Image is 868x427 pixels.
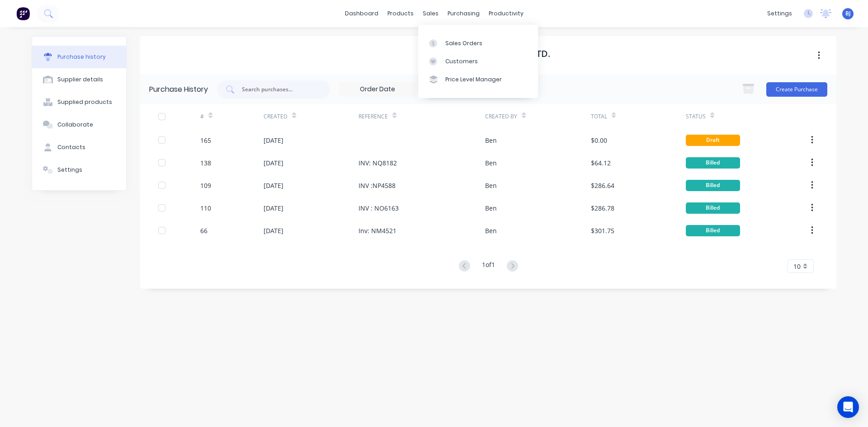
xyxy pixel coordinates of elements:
div: [DATE] [264,136,283,145]
div: Billed [686,180,740,191]
button: Contacts [32,136,126,159]
button: Create Purchase [766,82,827,97]
a: Sales Orders [418,34,538,52]
div: Sales Orders [445,39,482,47]
div: Ben [485,203,497,213]
div: INV :NP4588 [359,181,396,190]
div: Reference [359,113,388,121]
div: # [200,113,204,121]
div: purchasing [443,7,484,20]
div: 138 [200,158,211,168]
div: Ben [485,181,497,190]
button: Collaborate [32,113,126,136]
div: Billed [686,157,740,169]
div: INV : NO6163 [359,203,399,213]
div: Total [591,113,607,121]
div: 1 of 1 [482,260,495,273]
div: 109 [200,181,211,190]
input: Search purchases... [241,85,316,94]
div: Open Intercom Messenger [837,396,859,418]
a: Customers [418,52,538,70]
div: sales [418,7,443,20]
div: Supplier details [57,75,103,84]
div: [DATE] [264,203,283,213]
div: Purchase History [149,84,208,95]
span: 10 [793,262,801,271]
div: settings [763,7,797,20]
a: Price Level Manager [418,70,538,89]
div: $64.12 [591,158,611,168]
div: $286.64 [591,181,614,190]
div: Inv: NM4521 [359,226,396,235]
div: 165 [200,136,211,145]
div: Settings [57,166,82,174]
div: $286.78 [591,203,614,213]
img: Factory [16,7,30,20]
div: Draft [686,135,740,146]
div: 110 [200,203,211,213]
div: Billed [686,225,740,236]
div: Ben [485,136,497,145]
div: Supplied products [57,98,112,106]
button: Supplier details [32,68,126,91]
div: Price Level Manager [445,75,502,84]
div: $0.00 [591,136,607,145]
div: Ben [485,226,497,235]
div: Collaborate [57,121,93,129]
div: productivity [484,7,528,20]
div: [DATE] [264,158,283,168]
button: Supplied products [32,91,126,113]
button: Settings [32,159,126,181]
div: Contacts [57,143,85,151]
div: Created [264,113,288,121]
div: products [383,7,418,20]
div: [DATE] [264,181,283,190]
div: Ben [485,158,497,168]
div: INV: NQ8182 [359,158,397,168]
div: Billed [686,202,740,214]
span: BJ [845,9,851,18]
div: [DATE] [264,226,283,235]
div: Customers [445,57,478,66]
div: 66 [200,226,208,235]
div: Created By [485,113,517,121]
a: dashboard [340,7,383,20]
input: Order Date [340,83,415,96]
button: Purchase history [32,46,126,68]
div: Status [686,113,706,121]
div: Purchase history [57,53,106,61]
div: $301.75 [591,226,614,235]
